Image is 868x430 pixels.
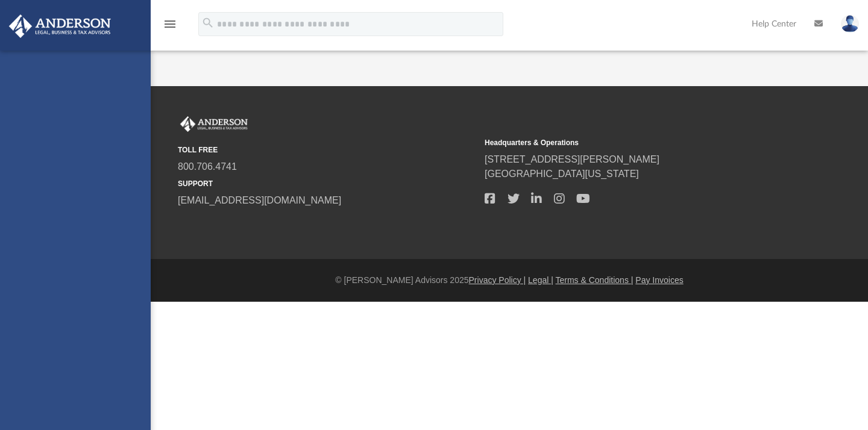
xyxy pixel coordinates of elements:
div: © [PERSON_NAME] Advisors 2025 [151,274,868,287]
img: User Pic [841,15,859,33]
a: Privacy Policy | [469,275,526,285]
small: Headquarters & Operations [485,137,783,148]
i: search [201,16,215,30]
a: Legal | [528,275,553,285]
a: Pay Invoices [635,275,683,285]
i: menu [163,17,177,31]
a: Terms & Conditions | [556,275,634,285]
a: [EMAIL_ADDRESS][DOMAIN_NAME] [178,195,341,205]
a: menu [163,23,177,31]
a: 800.706.4741 [178,161,237,172]
small: SUPPORT [178,178,476,189]
small: TOLL FREE [178,145,476,155]
a: [STREET_ADDRESS][PERSON_NAME] [485,154,659,164]
img: Anderson Advisors Platinum Portal [5,14,115,38]
a: [GEOGRAPHIC_DATA][US_STATE] [485,169,639,179]
img: Anderson Advisors Platinum Portal [178,116,250,132]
